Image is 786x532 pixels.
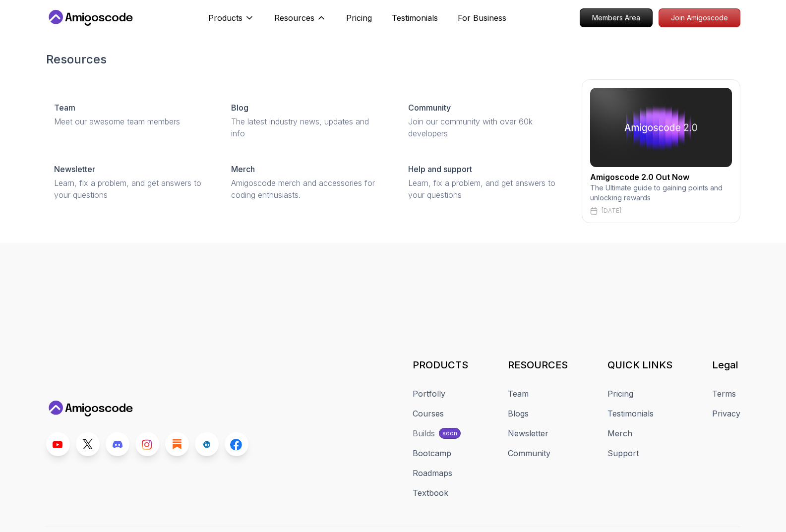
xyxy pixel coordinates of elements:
[46,155,215,209] a: NewsletterLearn, fix a problem, and get answers to your questions
[231,177,384,201] p: Amigoscode merch and accessories for coding enthusiasts.
[208,12,242,24] p: Products
[607,388,633,400] a: Pricing
[508,358,568,372] h3: RESOURCES
[392,12,438,24] a: Testimonials
[46,94,215,135] a: TeamMeet our awesome team members
[582,79,740,223] a: amigoscode 2.0Amigoscode 2.0 Out NowThe Ultimate guide to gaining points and unlocking rewards[DATE]
[712,388,736,400] a: Terms
[712,358,740,372] h3: Legal
[54,116,207,127] p: Meet our awesome team members
[135,432,159,456] a: Instagram link
[408,177,561,201] p: Learn, fix a problem, and get answers to your questions
[274,12,314,24] p: Resources
[54,163,95,175] p: Newsletter
[400,155,569,209] a: Help and supportLearn, fix a problem, and get answers to your questions
[400,94,569,147] a: CommunityJoin our community with over 60k developers
[231,116,384,139] p: The latest industry news, updates and info
[413,408,444,419] a: Courses
[408,116,561,139] p: Join our community with over 60k developers
[195,432,219,456] a: LinkedIn link
[408,163,472,175] p: Help and support
[46,432,70,456] a: Youtube link
[76,432,100,456] a: Twitter link
[413,487,448,499] a: Textbook
[413,388,445,400] a: Portfolly
[231,163,255,175] p: Merch
[607,408,654,419] a: Testimonials
[580,8,653,27] a: Members Area
[223,94,392,147] a: BlogThe latest industry news, updates and info
[46,52,740,67] h2: Resources
[590,171,732,183] h2: Amigoscode 2.0 Out Now
[659,8,740,27] a: Join Amigoscode
[413,358,468,372] h3: PRODUCTS
[607,447,639,459] a: Support
[225,432,248,456] a: Facebook link
[508,388,529,400] a: Team
[54,102,75,114] p: Team
[580,9,652,27] p: Members Area
[413,427,435,439] div: Builds
[413,467,452,479] a: Roadmaps
[508,427,548,439] a: Newsletter
[590,183,732,203] p: The Ultimate guide to gaining points and unlocking rewards
[413,447,451,459] a: Bootcamp
[223,155,392,209] a: MerchAmigoscode merch and accessories for coding enthusiasts.
[54,177,207,201] p: Learn, fix a problem, and get answers to your questions
[590,88,732,167] img: amigoscode 2.0
[602,207,621,215] p: [DATE]
[508,408,529,419] a: Blogs
[712,408,740,419] a: Privacy
[659,9,740,27] p: Join Amigoscode
[346,12,372,24] a: Pricing
[408,102,451,114] p: Community
[458,12,506,24] a: For Business
[274,12,326,32] button: Resources
[607,427,632,439] a: Merch
[231,102,248,114] p: Blog
[165,432,189,456] a: Blog link
[607,358,672,372] h3: QUICK LINKS
[106,432,129,456] a: Discord link
[208,12,254,32] button: Products
[508,447,550,459] a: Community
[442,429,457,437] p: soon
